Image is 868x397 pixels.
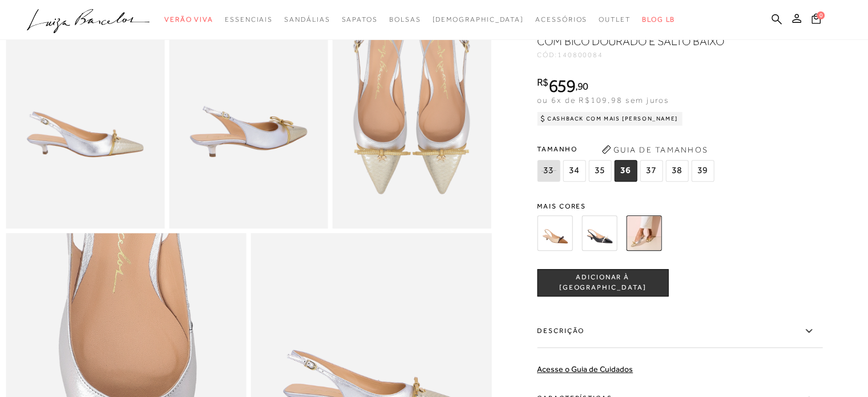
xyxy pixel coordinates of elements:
label: Descrição [537,315,822,348]
span: ou 6x de R$109,98 sem juros [537,95,669,105]
a: BLOG LB [642,9,675,30]
a: categoryNavScreenReaderText [599,9,631,30]
span: 35 [588,160,611,182]
a: noSubCategoriesText [432,9,524,30]
span: Verão Viva [164,15,213,23]
img: SCARPIN SLINGBACK METALIZADO PRATA COM BICO DOURADO E SALTO BAIXO [626,215,661,251]
button: Guia de Tamanhos [597,141,712,159]
i: , [575,81,588,91]
a: categoryNavScreenReaderText [389,9,421,30]
button: ADICIONAR À [GEOGRAPHIC_DATA] [537,269,668,296]
a: categoryNavScreenReaderText [164,9,213,30]
span: 33 [537,160,560,182]
span: 34 [563,160,586,182]
a: categoryNavScreenReaderText [284,9,330,30]
span: Sandálias [284,15,330,23]
span: BLOG LB [642,15,675,23]
span: 659 [548,75,575,96]
a: categoryNavScreenReaderText [225,9,273,30]
i: R$ [537,77,548,87]
img: SCARPIN SLINGBACK EM COURO PRETO COM LAÇO OFF WHITE E SALTO BAIXO [582,215,617,251]
span: Essenciais [225,15,273,23]
a: categoryNavScreenReaderText [341,9,377,30]
span: 0 [817,11,825,19]
span: Acessórios [535,15,587,23]
div: CÓD: [537,51,765,58]
span: Sapatos [341,15,377,23]
span: ADICIONAR À [GEOGRAPHIC_DATA] [538,273,668,293]
a: Acesse o Guia de Cuidados [537,364,633,374]
span: Mais cores [537,203,822,210]
img: SCARPIN SLINGBACK EM COURO NATA COM BICO CARAMELO E SALTO BAIXO [537,215,572,251]
span: 38 [665,160,688,182]
button: 0 [808,13,824,28]
span: Outlet [599,15,631,23]
span: Bolsas [389,15,421,23]
a: categoryNavScreenReaderText [535,9,587,30]
span: 36 [614,160,637,182]
span: 140800084 [558,51,603,59]
span: Tamanho [537,141,717,158]
div: Cashback com Mais [PERSON_NAME] [537,112,683,126]
span: 37 [640,160,663,182]
span: 39 [691,160,714,182]
span: [DEMOGRAPHIC_DATA] [432,15,524,23]
span: 90 [578,80,588,92]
